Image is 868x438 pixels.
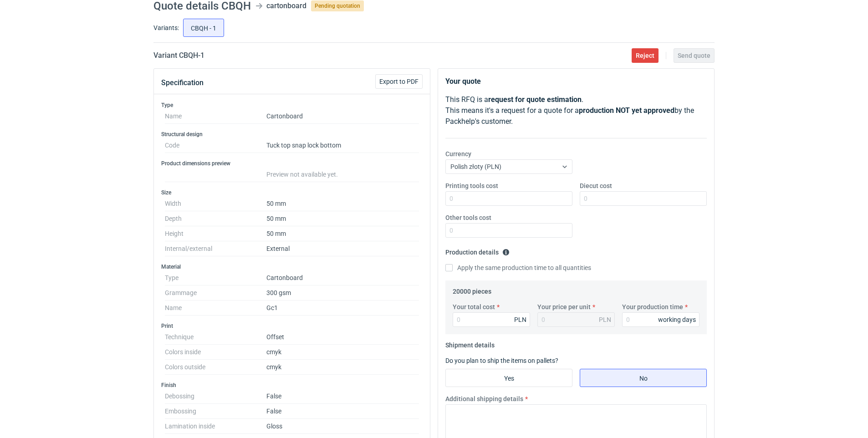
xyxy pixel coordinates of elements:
[445,369,572,387] label: Yes
[450,163,501,170] span: Polish złoty (PLN)
[266,171,338,178] span: Preview not available yet.
[445,191,572,206] input: 0
[445,245,510,256] legend: Production details
[678,52,710,59] span: Send quote
[266,419,419,434] dd: Gloss
[445,181,498,190] label: Printing tools cost
[165,389,266,404] dt: Debossing
[266,109,419,124] dd: Cartonboard
[674,48,715,63] button: Send quote
[153,0,251,11] h1: Quote details CBQH
[375,74,423,89] button: Export to PDF
[266,285,419,300] dd: 300 gsm
[453,312,530,327] input: 0
[266,241,419,256] dd: External
[445,263,591,272] label: Apply the same production time to all quantities
[445,394,523,403] label: Additional shipping details
[514,315,526,324] div: PLN
[165,345,266,360] dt: Colors inside
[445,357,558,364] label: Do you plan to ship the items on pallets?
[161,160,423,167] h3: Product dimensions preview
[311,0,364,11] span: Pending quotation
[165,285,266,300] dt: Grammage
[165,226,266,241] dt: Height
[153,23,179,32] label: Variants:
[165,241,266,256] dt: Internal/external
[599,315,611,324] div: PLN
[266,330,419,345] dd: Offset
[165,419,266,434] dt: Lamination inside
[622,312,700,327] input: 0
[165,270,266,285] dt: Type
[580,191,707,206] input: 0
[632,48,659,63] button: Reject
[266,345,419,360] dd: cmyk
[165,404,266,419] dt: Embossing
[161,72,204,94] button: Specification
[658,315,696,324] div: working days
[579,106,674,115] strong: production NOT yet approved
[266,226,419,241] dd: 50 mm
[165,109,266,124] dt: Name
[266,404,419,419] dd: False
[266,270,419,285] dd: Cartonboard
[165,300,266,316] dt: Name
[161,131,423,138] h3: Structural design
[266,196,419,211] dd: 50 mm
[622,302,683,311] label: Your production time
[165,211,266,226] dt: Depth
[161,322,423,330] h3: Print
[636,52,654,59] span: Reject
[445,94,707,127] p: This RFQ is a . This means it's a request for a quote for a by the Packhelp's customer.
[537,302,591,311] label: Your price per unit
[445,77,481,86] strong: Your quote
[266,0,306,11] div: cartonboard
[161,102,423,109] h3: Type
[165,330,266,345] dt: Technique
[161,189,423,196] h3: Size
[161,263,423,270] h3: Material
[379,78,419,85] span: Export to PDF
[165,360,266,375] dt: Colors outside
[580,369,707,387] label: No
[266,300,419,316] dd: Gc1
[165,138,266,153] dt: Code
[488,95,582,104] strong: request for quote estimation
[266,211,419,226] dd: 50 mm
[165,196,266,211] dt: Width
[266,138,419,153] dd: Tuck top snap lock bottom
[161,382,423,389] h3: Finish
[183,19,224,37] label: CBQH - 1
[266,389,419,404] dd: False
[453,302,495,311] label: Your total cost
[445,213,491,222] label: Other tools cost
[453,284,491,295] legend: 20000 pieces
[445,149,471,158] label: Currency
[445,223,572,238] input: 0
[580,181,612,190] label: Diecut cost
[153,50,204,61] h2: Variant CBQH - 1
[266,360,419,375] dd: cmyk
[445,338,495,349] legend: Shipment details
